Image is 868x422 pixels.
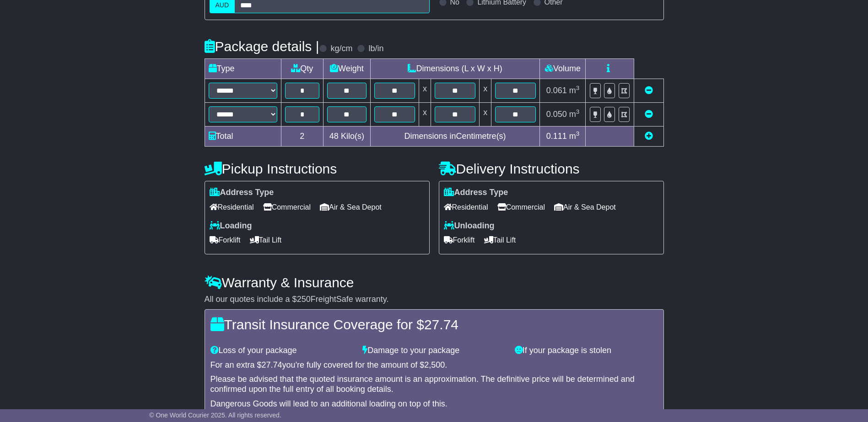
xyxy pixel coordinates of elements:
[368,44,383,54] label: lb/in
[330,44,352,54] label: kg/cm
[370,127,540,147] td: Dimensions in Centimetre(s)
[210,200,254,214] span: Residential
[497,200,545,214] span: Commercial
[484,233,516,247] span: Tail Lift
[645,86,653,95] a: Remove this item
[205,39,319,54] h4: Package details |
[554,200,616,214] span: Air & Sea Depot
[569,110,580,119] span: m
[645,132,653,141] a: Add new item
[206,346,358,356] div: Loss of your package
[210,317,658,332] h4: Transit Insurance Coverage for $
[250,233,282,247] span: Tail Lift
[263,200,311,214] span: Commercial
[444,233,475,247] span: Forklift
[576,84,580,91] sup: 3
[444,188,508,198] label: Address Type
[540,59,586,79] td: Volume
[210,221,252,231] label: Loading
[419,79,431,103] td: x
[205,275,664,290] h4: Warranty & Insurance
[320,200,382,214] span: Air & Sea Depot
[297,295,311,304] span: 250
[444,200,488,214] span: Residential
[576,130,580,137] sup: 3
[546,132,567,141] span: 0.111
[370,59,540,79] td: Dimensions (L x W x H)
[419,103,431,127] td: x
[424,317,458,332] span: 27.74
[510,346,663,356] div: If your package is stolen
[444,221,495,231] label: Unloading
[323,127,371,147] td: Kilo(s)
[329,132,339,141] span: 48
[262,360,282,369] span: 27.74
[205,127,281,147] td: Total
[358,346,510,356] div: Damage to your package
[210,375,658,394] div: Please be advised that the quoted insurance amount is an approximation. The definitive price will...
[210,399,658,409] div: Dangerous Goods will lead to an additional loading on top of this.
[281,127,323,147] td: 2
[205,295,664,305] div: All our quotes include a $ FreightSafe warranty.
[546,110,567,119] span: 0.050
[569,132,580,141] span: m
[205,59,281,79] td: Type
[424,360,445,369] span: 2,500
[576,108,580,115] sup: 3
[480,79,491,103] td: x
[210,233,241,247] span: Forklift
[546,86,567,95] span: 0.061
[281,59,323,79] td: Qty
[645,110,653,119] a: Remove this item
[569,86,580,95] span: m
[149,411,281,419] span: © One World Courier 2025. All rights reserved.
[210,188,274,198] label: Address Type
[210,360,658,370] div: For an extra $ you're fully covered for the amount of $ .
[480,103,491,127] td: x
[323,59,371,79] td: Weight
[439,161,664,176] h4: Delivery Instructions
[205,161,430,176] h4: Pickup Instructions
